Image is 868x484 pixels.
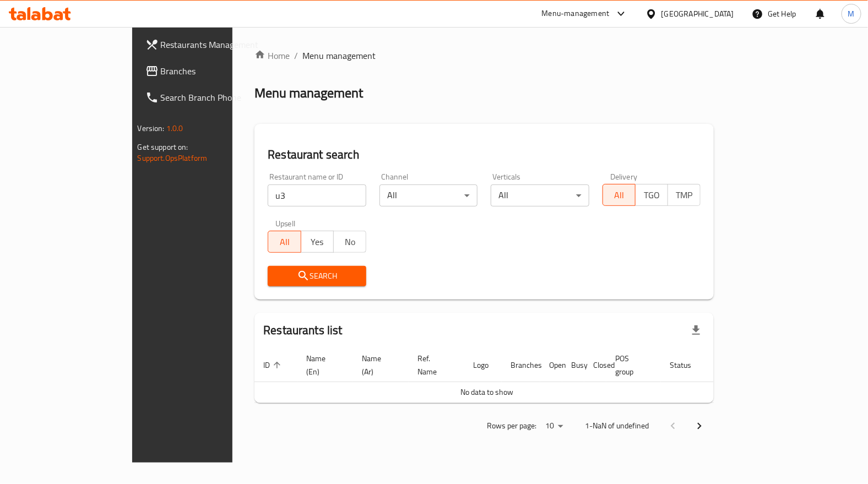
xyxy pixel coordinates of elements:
[379,184,478,206] div: All
[302,49,376,62] span: Menu management
[464,349,502,382] th: Logo
[161,91,268,104] span: Search Branch Phone
[268,146,701,163] h2: Restaurant search
[562,349,584,382] th: Busy
[161,64,268,78] span: Branches
[275,220,296,227] label: Upsell
[502,349,540,382] th: Branches
[603,184,636,206] button: All
[333,231,366,253] button: No
[254,349,757,403] table: enhanced table
[306,234,329,250] span: Yes
[263,358,284,372] span: ID
[635,184,668,206] button: TGO
[542,7,610,20] div: Menu-management
[273,234,296,250] span: All
[487,419,536,433] p: Rows per page:
[610,173,638,181] label: Delivery
[137,31,277,58] a: Restaurants Management
[263,322,342,339] h2: Restaurants list
[294,49,298,62] li: /
[137,84,277,111] a: Search Branch Phone
[301,231,334,253] button: Yes
[166,121,183,135] span: 1.0.0
[338,234,362,250] span: No
[138,151,208,165] a: Support.OpsPlatform
[615,352,648,378] span: POS group
[661,8,734,20] div: [GEOGRAPHIC_DATA]
[254,84,363,102] h2: Menu management
[584,349,606,382] th: Closed
[138,121,165,135] span: Version:
[306,352,340,378] span: Name (En)
[138,140,188,154] span: Get support on:
[417,352,451,378] span: Ref. Name
[686,413,713,439] button: Next page
[268,266,366,286] button: Search
[540,349,562,382] th: Open
[607,187,631,203] span: All
[640,187,664,203] span: TGO
[254,49,714,62] nav: breadcrumb
[161,38,268,51] span: Restaurants Management
[672,187,696,203] span: TMP
[670,358,706,372] span: Status
[585,419,649,433] p: 1-NaN of undefined
[362,352,395,378] span: Name (Ar)
[491,184,589,206] div: All
[276,269,357,283] span: Search
[268,184,366,206] input: Search for restaurant name or ID..
[268,231,301,253] button: All
[848,8,855,20] span: M
[683,317,709,344] div: Export file
[668,184,701,206] button: TMP
[541,418,567,434] div: Rows per page:
[460,385,513,399] span: No data to show
[137,58,277,84] a: Branches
